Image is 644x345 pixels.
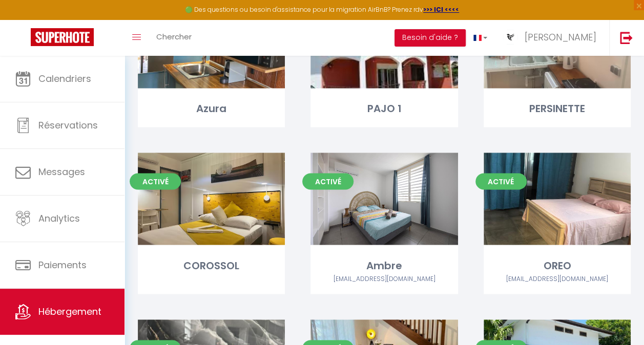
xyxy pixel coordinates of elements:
div: PAJO 1 [310,101,458,117]
span: Activé [130,173,181,189]
a: >>> ICI <<<< [423,5,459,14]
img: Super Booking [31,28,94,46]
span: Analytics [38,212,80,225]
img: ... [503,29,518,45]
span: Calendriers [38,72,91,85]
div: Airbnb [310,274,458,284]
span: Paiements [38,258,87,271]
span: Messages [38,165,85,178]
div: Azura [138,101,285,117]
span: Hébergement [38,305,101,318]
div: COROSSOL [138,257,285,273]
a: Chercher [149,20,199,56]
div: Ambre [310,257,458,273]
div: Airbnb [484,274,631,284]
div: OREO [484,257,631,273]
img: logout [620,31,633,44]
button: Besoin d'aide ? [394,29,466,47]
div: PERSINETTE [484,101,631,117]
span: Activé [302,173,354,189]
a: ... [PERSON_NAME] [495,20,609,56]
span: Activé [475,173,527,189]
span: Chercher [156,31,192,42]
span: Réservations [38,119,98,132]
span: [PERSON_NAME] [525,31,596,44]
